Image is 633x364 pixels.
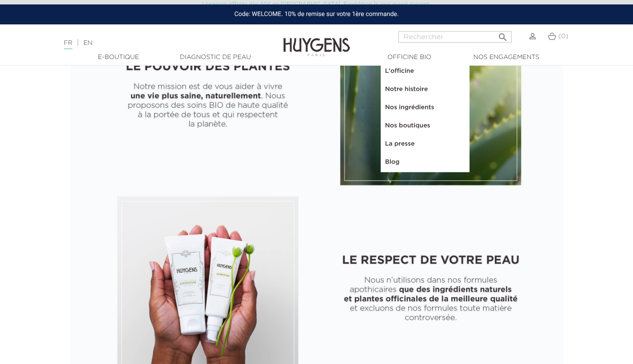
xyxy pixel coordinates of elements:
[558,33,568,40] span: (0)
[381,80,470,99] a: Notre histoire
[381,153,470,171] a: Blog
[381,99,470,117] a: Nos ingrédients
[84,40,92,46] a: EN
[171,53,260,62] a: Diagnostic de peau
[60,38,257,48] div: |
[495,28,511,40] button: 
[381,117,470,135] a: Nos boutiques
[498,29,508,40] i: 
[381,135,470,153] a: La presse
[462,53,551,62] a: Nos engagements
[74,53,163,62] a: E-Boutique
[365,53,454,62] a: Officine Bio
[398,31,512,43] input: Rechercher
[64,40,72,49] a: FR
[381,62,470,80] a: L'officine
[283,24,350,58] img: Huygens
